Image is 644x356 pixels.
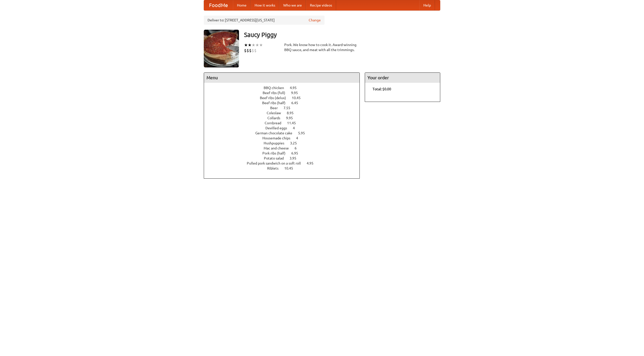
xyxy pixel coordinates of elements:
a: Housemade chips 4 [262,136,307,140]
a: Home [233,0,251,10]
span: Beef ribs (delux) [260,96,291,100]
a: Collards 9.95 [267,116,302,120]
a: Devilled eggs 4 [265,126,304,130]
span: 4.95 [290,86,302,90]
span: Housemade chips [262,136,295,140]
span: 9.95 [291,91,303,95]
span: Beer [270,106,283,110]
span: 6.95 [291,151,303,155]
div: Pork. We know how to cook it. Award-winning BBQ sauce, and meat with all the trimmings. [284,42,360,52]
span: Riblets [267,166,284,170]
li: $ [249,48,252,53]
span: 10.45 [292,96,306,100]
li: $ [244,48,247,53]
a: Pork ribs (half) 6.95 [262,151,307,155]
a: Coleslaw 8.95 [267,111,303,115]
a: Help [419,0,435,10]
li: ★ [248,42,252,48]
span: Pulled pork sandwich on a soft roll [247,161,306,165]
a: Mac and cheese 6 [264,146,306,150]
a: Riblets 10.45 [267,166,302,170]
li: $ [252,48,254,53]
a: Beef ribs (delux) 10.45 [260,96,310,100]
li: ★ [259,42,263,48]
b: Total: $0.00 [373,87,391,91]
span: 6 [295,146,302,150]
span: Cornbread [265,121,286,125]
h4: Your order [365,73,440,83]
span: 3.25 [290,141,302,145]
a: FoodMe [204,0,233,10]
li: $ [254,48,257,53]
span: Devilled eggs [265,126,292,130]
li: ★ [244,42,248,48]
span: German chocolate cake [255,131,297,135]
span: 5.95 [298,131,310,135]
a: German chocolate cake 5.95 [255,131,314,135]
span: 8.95 [287,111,299,115]
span: 4 [293,126,300,130]
li: ★ [255,42,259,48]
h4: Menu [204,73,359,83]
span: Mac and cheese [264,146,294,150]
a: Pulled pork sandwich on a soft roll 4.95 [247,161,323,165]
span: BBQ chicken [264,86,289,90]
li: ★ [252,42,255,48]
span: 10.45 [284,166,298,170]
a: BBQ chicken 4.95 [264,86,306,90]
span: 6.45 [291,101,303,105]
a: Beef ribs (half) 6.45 [262,101,307,105]
span: Beef ribs (full) [263,91,290,95]
span: Pork ribs (half) [262,151,291,155]
span: Potato salad [264,156,289,160]
span: Beef ribs (half) [262,101,291,105]
a: Hushpuppies 3.25 [264,141,306,145]
span: 4.95 [307,161,318,165]
a: Change [309,18,321,23]
a: Who we are [279,0,306,10]
span: 3.95 [290,156,301,160]
span: 4 [296,136,303,140]
div: Deliver to: [STREET_ADDRESS][US_STATE] [204,16,325,25]
a: Beef ribs (full) 9.95 [263,91,307,95]
a: Potato salad 3.95 [264,156,306,160]
span: 7.55 [284,106,295,110]
span: Collards [267,116,285,120]
a: How it works [251,0,279,10]
img: angular.jpg [204,30,239,67]
span: 9.95 [286,116,298,120]
span: Hushpuppies [264,141,289,145]
span: 11.45 [287,121,301,125]
a: Cornbread 11.45 [265,121,305,125]
span: Coleslaw [267,111,286,115]
a: Beer 7.55 [270,106,300,110]
h3: Saucy Piggy [244,30,440,40]
li: $ [247,48,249,53]
a: Recipe videos [306,0,336,10]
